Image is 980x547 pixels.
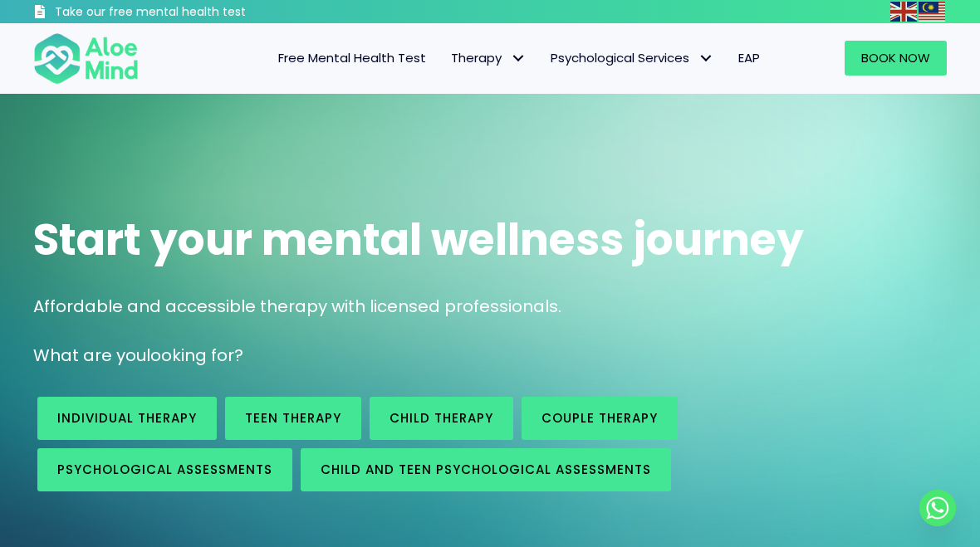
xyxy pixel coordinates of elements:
[57,461,272,478] span: Psychological assessments
[693,46,718,71] span: Psychological Services: submenu
[890,2,917,22] img: en
[33,4,318,23] a: Take our free mental health test
[225,397,361,440] a: Teen Therapy
[541,409,658,427] span: Couple therapy
[845,41,947,76] a: Book Now
[451,49,526,66] span: Therapy
[738,49,760,66] span: EAP
[919,490,956,526] a: Whatsapp
[55,4,318,21] h3: Take our free mental health test
[33,344,146,367] span: What are you
[278,49,426,66] span: Free Mental Health Test
[551,49,713,66] span: Psychological Services
[57,409,197,427] span: Individual therapy
[301,448,671,491] a: Child and Teen Psychological assessments
[390,409,493,427] span: Child Therapy
[33,32,139,85] img: Aloe mind Logo
[890,2,919,21] a: English
[919,2,947,21] a: Malay
[321,461,651,478] span: Child and Teen Psychological assessments
[919,2,945,22] img: ms
[155,41,772,76] nav: Menu
[37,397,217,440] a: Individual therapy
[538,41,726,76] a: Psychological ServicesPsychological Services: submenu
[861,49,930,66] span: Book Now
[146,344,243,367] span: looking for?
[370,397,513,440] a: Child Therapy
[266,41,439,76] a: Free Mental Health Test
[33,209,804,270] span: Start your mental wellness journey
[506,46,530,71] span: Therapy: submenu
[245,409,341,427] span: Teen Therapy
[33,295,947,319] p: Affordable and accessible therapy with licensed professionals.
[726,41,772,76] a: EAP
[522,397,678,440] a: Couple therapy
[439,41,538,76] a: TherapyTherapy: submenu
[37,448,292,491] a: Psychological assessments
